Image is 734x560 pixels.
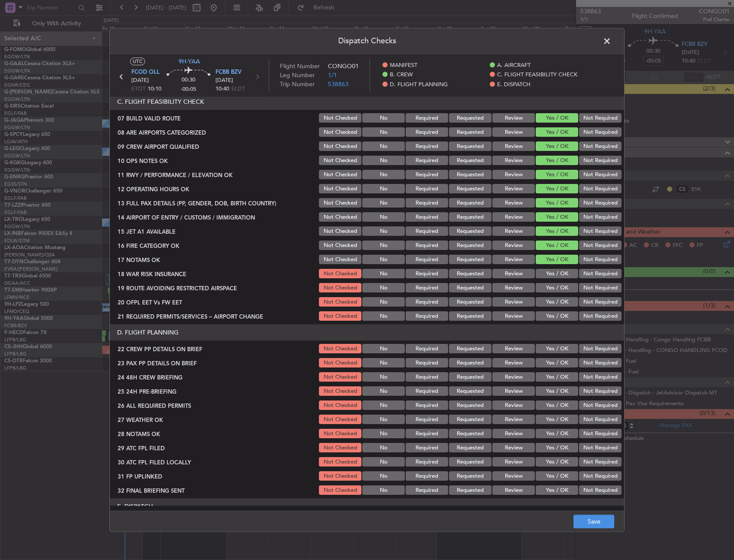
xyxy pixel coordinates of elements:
[579,312,622,321] button: Not Required
[579,298,622,307] button: Not Required
[573,515,614,529] button: Save
[536,458,578,467] button: Yes / OK
[536,415,578,425] button: Yes / OK
[497,71,577,80] span: C. FLIGHT FEASIBILITY CHECK
[579,472,622,481] button: Not Required
[536,344,578,354] button: Yes / OK
[110,28,624,54] header: Dispatch Checks
[536,486,578,495] button: Yes / OK
[579,199,622,208] button: Not Required
[579,344,622,354] button: Not Required
[536,298,578,307] button: Yes / OK
[536,128,578,137] button: Yes / OK
[536,312,578,321] button: Yes / OK
[579,269,622,279] button: Not Required
[579,401,622,410] button: Not Required
[579,241,622,250] button: Not Required
[536,387,578,396] button: Yes / OK
[579,156,622,166] button: Not Required
[536,156,578,166] button: Yes / OK
[536,241,578,250] button: Yes / OK
[579,255,622,265] button: Not Required
[536,227,578,236] button: Yes / OK
[579,283,622,293] button: Not Required
[536,443,578,453] button: Yes / OK
[536,358,578,368] button: Yes / OK
[536,373,578,382] button: Yes / OK
[579,443,622,453] button: Not Required
[536,269,578,279] button: Yes / OK
[536,213,578,222] button: Yes / OK
[579,373,622,382] button: Not Required
[579,486,622,495] button: Not Required
[579,114,622,123] button: Not Required
[536,429,578,439] button: Yes / OK
[579,227,622,236] button: Not Required
[536,184,578,194] button: Yes / OK
[579,458,622,467] button: Not Required
[579,429,622,439] button: Not Required
[579,184,622,194] button: Not Required
[579,128,622,137] button: Not Required
[536,114,578,123] button: Yes / OK
[536,170,578,180] button: Yes / OK
[536,283,578,293] button: Yes / OK
[536,401,578,410] button: Yes / OK
[579,358,622,368] button: Not Required
[579,170,622,180] button: Not Required
[579,213,622,222] button: Not Required
[536,142,578,151] button: Yes / OK
[579,142,622,151] button: Not Required
[579,415,622,425] button: Not Required
[536,472,578,481] button: Yes / OK
[536,199,578,208] button: Yes / OK
[579,387,622,396] button: Not Required
[536,255,578,265] button: Yes / OK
